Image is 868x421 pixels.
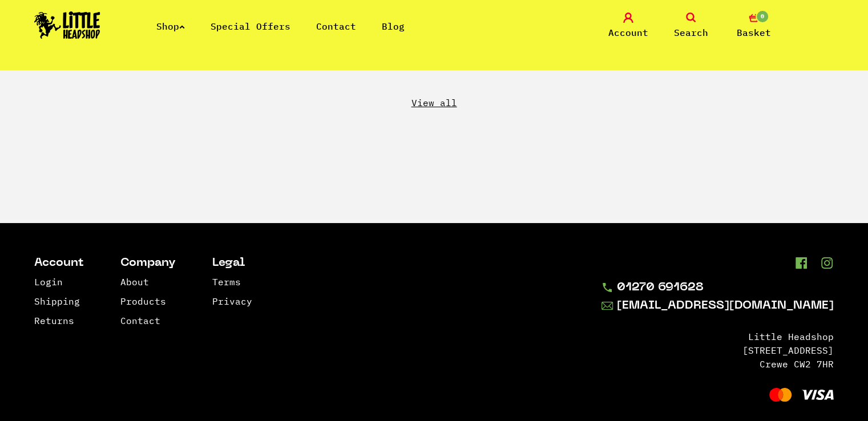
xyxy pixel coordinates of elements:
[601,357,834,371] li: Crewe CW2 7HR
[601,330,834,343] li: Little Headshop
[34,315,74,326] a: Returns
[156,21,185,32] a: Shop
[120,276,149,288] a: About
[212,276,241,288] a: Terms
[34,11,100,39] img: Little Head Shop Logo
[120,295,166,307] a: Products
[601,282,834,294] a: 01270 691628
[608,26,648,39] span: Account
[601,343,834,357] li: [STREET_ADDRESS]
[34,276,63,288] a: Login
[382,21,405,32] a: Blog
[663,13,720,39] a: Search
[769,388,834,402] img: Visa and Mastercard Accepted
[212,257,252,269] li: Legal
[211,21,290,32] a: Special Offers
[737,26,771,39] span: Basket
[601,299,834,313] a: [EMAIL_ADDRESS][DOMAIN_NAME]
[756,10,769,23] span: 0
[120,257,176,269] li: Company
[34,257,84,269] li: Account
[212,295,252,307] a: Privacy
[725,13,782,39] a: 0 Basket
[120,315,160,326] a: Contact
[674,26,708,39] span: Search
[34,295,80,307] a: Shipping
[316,21,356,32] a: Contact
